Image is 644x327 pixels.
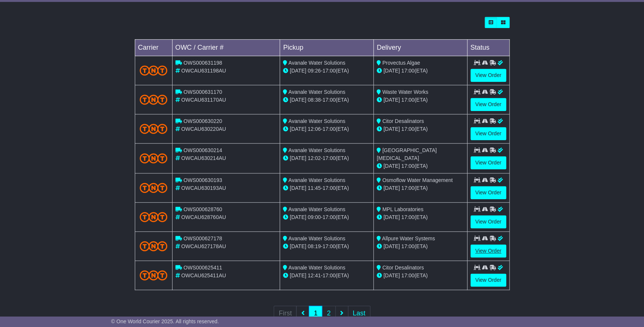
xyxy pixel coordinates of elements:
div: (ETA) [377,184,464,192]
div: - (ETA) [283,154,370,162]
span: OWCAU630193AU [181,185,226,191]
div: (ETA) [377,243,464,250]
span: 17:00 [401,243,414,249]
td: Pickup [280,40,374,56]
span: Waste Water Works [382,89,428,95]
span: OWCAU631170AU [181,97,226,103]
span: OWS000625411 [183,265,222,271]
span: [DATE] [290,185,306,191]
div: - (ETA) [283,184,370,192]
td: Delivery [373,40,467,56]
span: [DATE] [383,243,400,249]
div: - (ETA) [283,213,370,221]
span: 17:00 [401,214,414,220]
span: OWS000630214 [183,147,222,153]
div: (ETA) [377,213,464,221]
span: [DATE] [290,126,306,132]
span: MPL Laboratories [382,206,423,212]
div: (ETA) [377,67,464,75]
div: (ETA) [377,96,464,104]
div: - (ETA) [283,243,370,250]
span: 17:00 [401,163,414,169]
div: (ETA) [377,272,464,280]
a: Last [348,306,370,321]
span: Avanale Water Solutions [288,206,345,212]
span: 17:00 [323,243,336,249]
span: 09:26 [308,68,321,74]
span: 09:00 [308,214,321,220]
span: OWS000630193 [183,177,222,183]
img: TNT_Domestic.png [140,65,168,75]
span: OWS000628760 [183,206,222,212]
span: [GEOGRAPHIC_DATA] [MEDICAL_DATA] [377,147,437,161]
span: Avanale Water Solutions [288,89,345,95]
a: View Order [470,244,506,257]
div: (ETA) [377,125,464,133]
span: 12:06 [308,126,321,132]
span: [DATE] [290,97,306,103]
span: [DATE] [290,68,306,74]
span: Allpure Water Systems [382,235,435,241]
span: Avanale Water Solutions [288,265,345,271]
span: 17:00 [401,97,414,103]
span: 08:19 [308,243,321,249]
span: OWCAU630214AU [181,155,226,161]
span: OWCAU625411AU [181,272,226,278]
td: Carrier [135,40,172,56]
div: - (ETA) [283,67,370,75]
span: OWS000631198 [183,60,222,66]
img: TNT_Domestic.png [140,124,168,134]
span: OWS000631170 [183,89,222,95]
img: TNT_Domestic.png [140,212,168,222]
span: 17:00 [401,185,414,191]
span: OWCAU628760AU [181,214,226,220]
span: Avanale Water Solutions [288,177,345,183]
span: 17:00 [401,126,414,132]
div: - (ETA) [283,125,370,133]
span: 17:00 [323,185,336,191]
div: - (ETA) [283,96,370,104]
span: [DATE] [383,272,400,278]
a: View Order [470,186,506,199]
span: Avanale Water Solutions [288,235,345,241]
span: © One World Courier 2025. All rights reserved. [111,318,219,324]
td: OWC / Carrier # [172,40,280,56]
a: 1 [309,306,322,321]
span: 17:00 [323,68,336,74]
a: View Order [470,274,506,287]
span: 17:00 [323,97,336,103]
a: View Order [470,127,506,140]
span: 17:00 [401,68,414,74]
img: TNT_Domestic.png [140,270,168,280]
span: 08:38 [308,97,321,103]
span: [DATE] [383,68,400,74]
span: [DATE] [383,214,400,220]
span: Avanale Water Solutions [288,118,345,124]
span: [DATE] [383,185,400,191]
span: OWCAU630220AU [181,126,226,132]
span: [DATE] [383,163,400,169]
span: [DATE] [290,155,306,161]
td: Status [467,40,509,56]
span: 11:45 [308,185,321,191]
span: OWS000630220 [183,118,222,124]
span: 17:00 [401,272,414,278]
img: TNT_Domestic.png [140,153,168,163]
span: OWCAU631198AU [181,68,226,74]
span: [DATE] [383,97,400,103]
span: [DATE] [383,126,400,132]
span: Avanale Water Solutions [288,60,345,66]
span: [DATE] [290,243,306,249]
div: - (ETA) [283,272,370,280]
a: View Order [470,215,506,228]
span: 17:00 [323,272,336,278]
img: TNT_Domestic.png [140,95,168,105]
span: Avanale Water Solutions [288,147,345,153]
a: View Order [470,69,506,82]
span: Osmoflow Water Management [382,177,453,183]
span: 12:41 [308,272,321,278]
img: TNT_Domestic.png [140,183,168,193]
a: View Order [470,156,506,169]
span: [DATE] [290,214,306,220]
span: Provectus Algae [382,60,420,66]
